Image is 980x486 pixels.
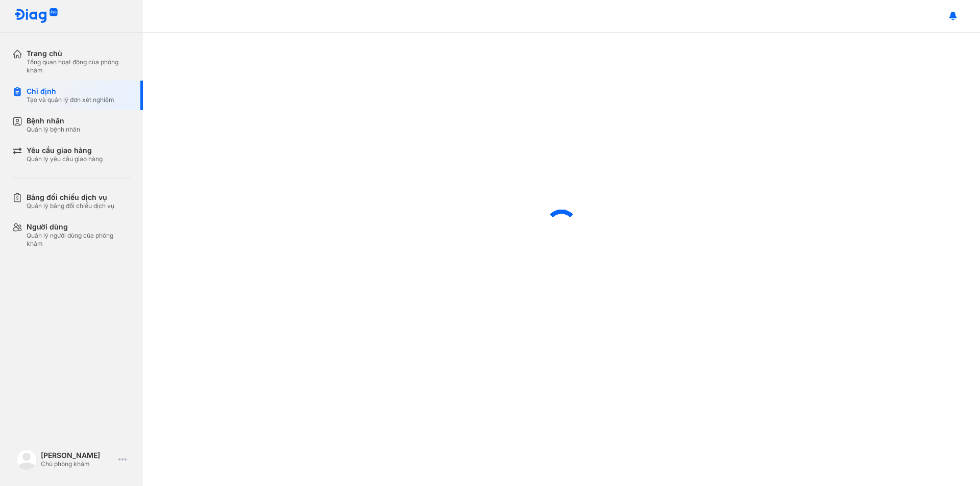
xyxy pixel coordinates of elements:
[27,49,131,58] div: Trang chủ
[27,125,80,134] div: Quản lý bệnh nhân
[27,202,114,210] div: Quản lý bảng đối chiếu dịch vụ
[27,155,103,163] div: Quản lý yêu cầu giao hàng
[27,96,114,104] div: Tạo và quản lý đơn xét nghiệm
[27,222,131,232] div: Người dùng
[27,232,131,248] div: Quản lý người dùng của phòng khám
[27,87,114,96] div: Chỉ định
[14,8,58,24] img: logo
[27,146,103,155] div: Yêu cầu giao hàng
[27,58,131,74] div: Tổng quan hoạt động của phòng khám
[16,449,37,470] img: logo
[41,451,114,460] div: [PERSON_NAME]
[41,460,114,468] div: Chủ phòng khám
[27,193,114,202] div: Bảng đối chiếu dịch vụ
[27,116,80,125] div: Bệnh nhân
